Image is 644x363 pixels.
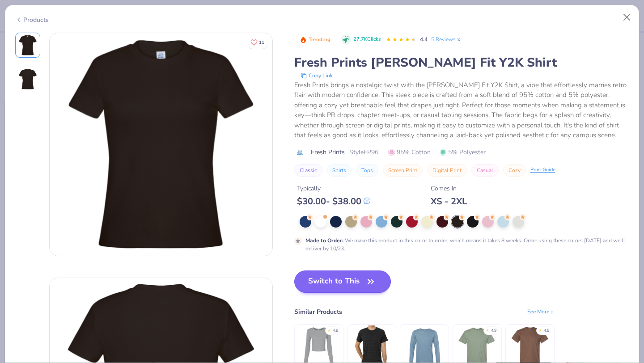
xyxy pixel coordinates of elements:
[388,148,431,157] span: 95% Cotton
[300,36,307,43] img: Trending sort
[294,164,322,177] button: Classic
[527,308,555,316] div: See More
[50,33,272,256] img: Front
[471,164,499,177] button: Casual
[311,148,345,157] span: Fresh Prints
[383,164,423,177] button: Screen Print
[503,164,526,177] button: Cozy
[356,164,378,177] button: Tops
[246,36,268,49] button: Like
[297,184,370,193] div: Typically
[427,164,467,177] button: Digital Print
[298,71,335,80] button: copy to clipboard
[431,35,462,43] a: 5 Reviews
[440,148,486,157] span: 5% Polyester
[305,237,343,244] strong: Made to Order :
[491,328,496,334] div: 4.9
[420,36,428,43] span: 4.4
[294,149,306,156] img: brand logo
[530,166,555,174] div: Print Guide
[333,328,338,334] div: 4.8
[15,15,49,25] div: Products
[327,164,352,177] button: Shirts
[538,328,542,331] div: ★
[353,36,381,43] span: 27.7K Clicks
[486,328,489,331] div: ★
[431,196,467,207] div: XS - 2XL
[544,328,549,334] div: 4.8
[619,9,636,26] button: Close
[295,34,335,46] button: Badge Button
[294,270,391,293] button: Switch to This
[305,236,629,253] div: We make this product in this color to order, which means it takes 8 weeks. Order using these colo...
[431,184,467,193] div: Comes In
[297,196,370,207] div: $ 30.00 - $ 38.00
[309,37,330,42] span: Trending
[327,328,331,331] div: ★
[259,40,264,45] span: 11
[17,34,38,56] img: Front
[386,33,416,47] div: 4.4 Stars
[17,68,38,90] img: Back
[294,80,629,140] div: Fresh Prints brings a nostalgic twist with the [PERSON_NAME] Fit Y2K Shirt, a vibe that effortles...
[294,54,629,71] div: Fresh Prints [PERSON_NAME] Fit Y2K Shirt
[349,148,378,157] span: Style FP96
[294,307,342,317] div: Similar Products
